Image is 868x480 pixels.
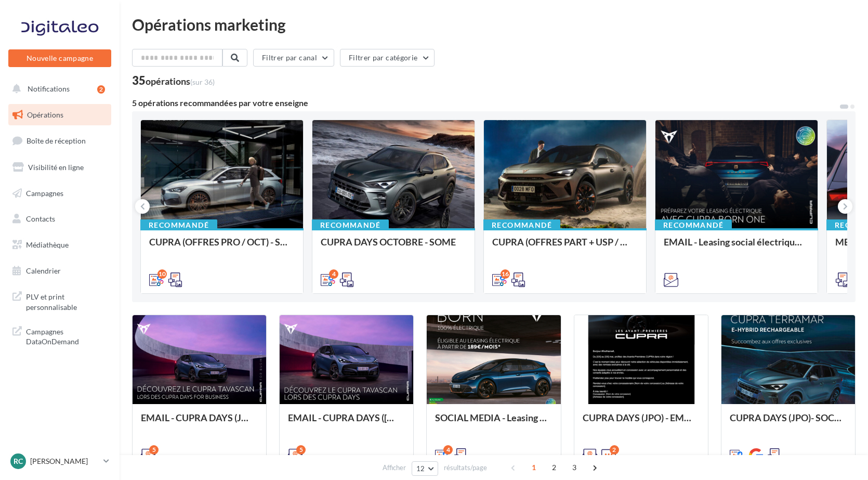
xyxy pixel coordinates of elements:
a: Campagnes [6,183,113,204]
span: Calendrier [26,266,61,275]
div: 5 [149,445,159,455]
div: 5 opérations recommandées par votre enseigne [132,99,839,107]
div: Recommandé [655,219,732,231]
div: 4 [329,269,338,279]
span: (sur 36) [190,77,215,86]
span: Afficher [383,463,406,473]
div: 4 [443,445,453,455]
span: Médiathèque [26,240,69,249]
div: 2 [97,85,105,94]
div: Opérations marketing [132,17,856,32]
span: Visibilité en ligne [28,163,84,172]
a: PLV et print personnalisable [6,286,113,316]
div: 35 [132,75,215,86]
div: 10 [157,269,167,279]
a: Médiathèque [6,234,113,256]
a: Calendrier [6,260,113,282]
div: EMAIL - Leasing social électrique - CUPRA Born One [664,237,809,257]
span: résultats/page [444,463,487,473]
span: 12 [416,464,425,473]
span: RC [14,456,23,466]
a: Opérations [6,104,113,126]
span: Boîte de réception [27,136,86,145]
div: CUPRA (OFFRES PART + USP / OCT) - SOCIAL MEDIA [492,237,638,257]
div: Recommandé [140,219,217,231]
div: opérations [146,76,215,86]
button: Filtrer par catégorie [340,49,435,67]
p: [PERSON_NAME] [30,456,99,466]
a: Visibilité en ligne [6,157,113,178]
a: RC [PERSON_NAME] [8,451,111,471]
span: PLV et print personnalisable [26,290,107,312]
div: CUPRA (OFFRES PRO / OCT) - SOCIAL MEDIA [149,237,295,257]
a: Contacts [6,208,113,230]
div: EMAIL - CUPRA DAYS (JPO) Fleet Générique [141,412,258,433]
div: Recommandé [483,219,560,231]
span: 2 [546,459,562,476]
a: Campagnes DataOnDemand [6,320,113,351]
span: Campagnes [26,188,63,197]
span: Contacts [26,214,55,223]
span: 3 [566,459,583,476]
button: Nouvelle campagne [8,49,111,67]
div: 2 [610,445,619,455]
button: 12 [412,461,438,476]
span: Opérations [27,110,63,119]
button: Filtrer par canal [253,49,334,67]
span: Notifications [28,84,70,93]
button: Notifications 2 [6,78,109,100]
div: CUPRA DAYS (JPO) - EMAIL + SMS [583,412,700,433]
div: 16 [501,269,510,279]
a: Boîte de réception [6,129,113,152]
div: Recommandé [312,219,389,231]
div: SOCIAL MEDIA - Leasing social électrique - CUPRA Born [435,412,552,433]
div: EMAIL - CUPRA DAYS ([GEOGRAPHIC_DATA]) Private Générique [288,412,405,433]
div: CUPRA DAYS OCTOBRE - SOME [321,237,466,257]
div: CUPRA DAYS (JPO)- SOCIAL MEDIA [730,412,847,433]
div: 5 [296,445,306,455]
span: 1 [525,459,542,476]
span: Campagnes DataOnDemand [26,325,107,347]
